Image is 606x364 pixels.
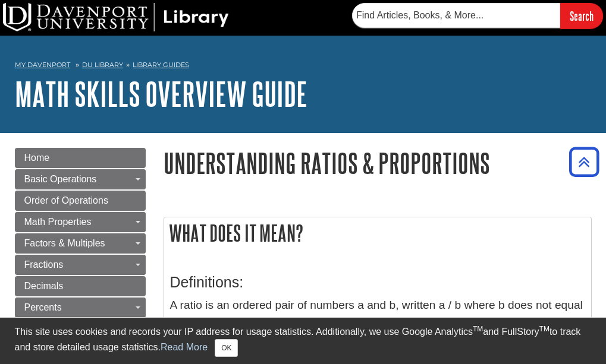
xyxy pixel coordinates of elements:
[24,153,50,163] span: Home
[170,297,585,331] p: A ratio is an ordered pair of numbers a and b, written a / b where b does not equal 0.
[15,191,146,211] a: Order of Operations
[352,3,560,28] input: Find Articles, Books, & More...
[133,61,189,69] a: Library Guides
[15,255,146,275] a: Fractions
[161,342,208,352] a: Read More
[24,217,92,227] span: Math Properties
[15,325,592,357] div: This site uses cookies and records your IP address for usage statistics. Additionally, we use Goo...
[24,174,97,184] span: Basic Operations
[82,61,123,69] a: DU Library
[164,217,591,249] h2: What does it mean?
[170,274,585,291] h3: Definitions:
[15,276,146,296] a: Decimals
[473,325,483,333] sup: TM
[539,325,550,333] sup: TM
[352,3,603,29] form: Searches DU Library's articles, books, and more
[15,60,70,70] a: My Davenport
[215,339,238,357] button: Close
[15,75,307,112] a: Math Skills Overview Guide
[565,154,603,170] a: Back to Top
[15,212,146,232] a: Math Properties
[24,238,105,248] span: Factors & Multiples
[24,281,64,291] span: Decimals
[24,195,108,205] span: Order of Operations
[560,3,603,29] input: Search
[15,233,146,254] a: Factors & Multiples
[15,57,592,76] nav: breadcrumb
[3,3,229,31] img: DU Library
[164,148,592,178] h1: Understanding Ratios & Proportions
[24,302,62,312] span: Percents
[24,259,64,270] span: Fractions
[15,148,146,168] a: Home
[15,169,146,189] a: Basic Operations
[15,297,146,318] a: Percents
